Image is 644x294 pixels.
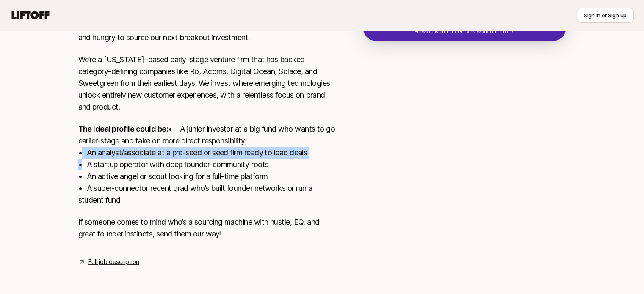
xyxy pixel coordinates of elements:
p: • A junior investor at a big fund who wants to go earlier-stage and take on more direct responsib... [78,123,336,206]
button: Sign in or Sign up [577,8,634,23]
strong: The ideal profile could be: [78,124,168,133]
p: We’re a [US_STATE]–based early-stage venture firm that has backed category-defining companies lik... [78,54,336,113]
p: How do Match Incentives work on Liftoff? [415,28,514,36]
a: Full job description [88,257,139,267]
p: If someone comes to mind who’s a sourcing machine with hustle, EQ, and great founder instincts, s... [78,216,336,240]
